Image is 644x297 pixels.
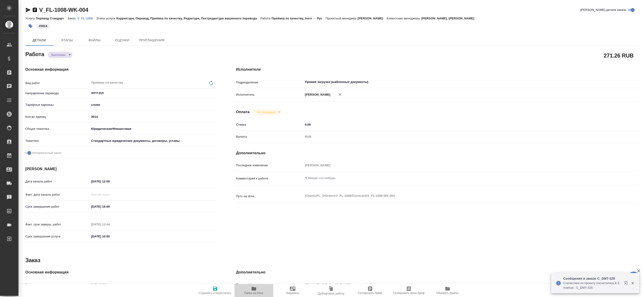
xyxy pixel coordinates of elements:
h2: Работа [25,50,44,58]
h4: Основная информация [25,270,218,275]
h4: Оплата [236,109,250,115]
button: Дублировать работу [312,284,351,297]
input: Пустое поле [89,281,218,288]
p: Факт. дата начала работ [25,192,89,197]
p: Работа [260,17,272,20]
p: Кол-во единиц [25,115,89,119]
h4: Дополнительно [236,270,639,275]
span: Приглашения [139,37,165,43]
p: Общая тематика [25,127,89,131]
input: Пустое поле [303,281,605,288]
input: ✎ Введи что-нибудь [89,178,130,185]
p: Дата начала работ [25,179,89,184]
input: ✎ Введи что-нибудь [303,121,605,128]
span: [PERSON_NAME] детали заказа [580,8,626,12]
span: Детали [28,37,50,43]
p: Клиентские менеджеры [387,17,421,20]
span: Этапы [56,37,78,43]
p: Заказ: [67,17,77,20]
p: Вид работ [25,81,89,85]
span: Оценки [111,37,133,43]
button: Скопировать ссылку [32,7,38,13]
span: Уведомить [286,291,300,295]
h4: [PERSON_NAME] [25,166,218,172]
button: Сохранить и пересчитать [196,284,234,297]
span: Дублировать работу [318,292,344,295]
p: Подразделение [236,80,303,85]
button: Обновить файлы [428,284,467,297]
p: Комментарий к работе [236,176,303,181]
a: V_FL-1008 [77,16,96,20]
p: Cтатистика по проекту посчиталась в Smartcat - C_DMT-328 [563,281,621,290]
textarea: /Clients/FL_V/Orders/V_FL-1008/Corrected/V_FL-1008-WK-004 [303,192,605,200]
span: Скопировать мини-бриф [393,291,424,295]
p: [PERSON_NAME] [358,17,387,20]
span: Скопировать бриф [358,291,382,295]
p: Факт. срок заверш. работ [25,222,89,227]
p: Тарифные единицы [25,103,89,107]
p: Путь на drive [236,194,303,199]
button: Open [603,82,604,82]
div: слово [89,101,218,109]
button: Добавить тэг [25,21,36,31]
h4: Основная информация [25,67,218,72]
span: 3014 [36,24,50,28]
input: Пустое поле [303,162,605,169]
p: [PERSON_NAME], [PERSON_NAME] [421,17,478,20]
p: Путь на drive [236,282,303,287]
span: Файлы [83,37,106,43]
p: Услуга [25,17,36,20]
button: 🙏 [628,272,639,283]
p: Перевод Стандарт [36,17,67,20]
p: Валюта [236,134,303,139]
p: Исполнитель [236,92,303,97]
p: Направление перевода [25,91,89,96]
button: Выполнен [50,53,67,57]
p: Сообщения в заказе C_DMT-328 [563,276,621,281]
p: Этапы услуги [96,17,116,20]
input: ✎ Введи что-нибудь [89,233,130,240]
button: Папка на Drive [234,284,273,297]
span: Нотариальный заказ [32,151,61,155]
p: #3014 [39,24,47,28]
p: Последнее изменение [236,163,303,168]
input: ✎ Введи что-нибудь [89,113,218,120]
button: Закрыть [628,281,637,285]
button: Скопировать ссылку для ЯМессенджера [25,7,31,13]
p: Корректура, Перевод, Приёмка по качеству, Редактура, Постредактура машинного перевода [116,17,260,20]
input: Пустое поле [89,191,130,198]
div: Выполнен [48,52,72,58]
a: V_FL-1008-WK-004 [39,7,88,13]
div: Юридическая/Финансовая [89,125,218,133]
p: Тематика [25,139,89,143]
p: Ставка [236,122,303,127]
p: Срок завершения работ [25,204,89,209]
span: Сохранить и пересчитать [199,291,231,295]
div: Стандартные юридические документы, договоры, уставы [89,137,218,145]
span: Папка на Drive [244,291,263,295]
p: Код заказа [25,282,89,287]
button: Скопировать бриф [351,284,389,297]
button: Уведомить [273,284,312,297]
p: Приёмка по качеству, Англ → Рус [272,17,326,20]
p: Срок завершения услуги [25,234,89,239]
input: ✎ Введи что-нибудь [89,203,130,210]
div: RUB [303,133,605,141]
input: Пустое поле [89,221,130,228]
button: Открыть в новой вкладке [621,279,632,290]
h2: Заказ [25,257,40,264]
h4: Исполнители [236,67,639,72]
p: Проектный менеджер [326,17,357,20]
p: V_FL-1008 [77,17,96,20]
span: Обновить файлы [436,291,459,295]
button: Не оплачена [255,110,276,114]
button: Open [215,92,216,93]
p: [PERSON_NAME] [303,92,330,97]
h2: 271.26 RUB [604,52,634,59]
h4: Дополнительно [236,150,639,156]
button: Скопировать мини-бриф [389,284,428,297]
button: Удалить исполнителя [335,89,345,100]
div: Выполнен [253,109,282,115]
